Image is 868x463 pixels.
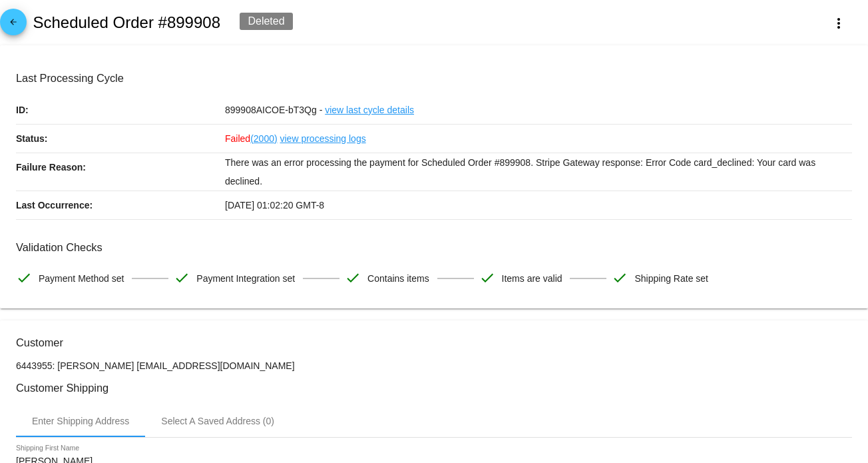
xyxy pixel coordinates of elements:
a: view last cycle details [325,96,414,124]
mat-icon: check [345,270,361,286]
span: Items are valid [502,264,562,292]
mat-icon: check [612,270,628,286]
p: 6443955: [PERSON_NAME] [EMAIL_ADDRESS][DOMAIN_NAME] [16,360,852,371]
p: ID: [16,96,225,124]
h3: Last Processing Cycle [16,72,852,85]
mat-icon: check [174,270,190,286]
p: Last Occurrence: [16,191,225,219]
a: view processing logs [280,125,366,153]
span: [DATE] 01:02:20 GMT-8 [225,200,324,211]
mat-icon: check [16,270,32,286]
div: Select A Saved Address (0) [161,416,274,426]
mat-icon: check [479,270,495,286]
span: Shipping Rate set [634,264,708,292]
span: Payment Method set [39,264,124,292]
h3: Customer [16,336,852,349]
h3: Customer Shipping [16,382,852,394]
p: There was an error processing the payment for Scheduled Order #899908. Stripe Gateway response: E... [225,153,852,191]
mat-icon: more_vert [831,15,847,31]
p: Status: [16,125,225,153]
a: (2000) [250,125,277,153]
span: Failed [225,133,278,144]
div: Deleted [240,13,292,30]
span: Contains items [367,264,429,292]
p: Failure Reason: [16,153,225,181]
div: Enter Shipping Address [32,416,129,426]
h3: Validation Checks [16,241,852,254]
span: Payment Integration set [196,264,295,292]
mat-icon: arrow_back [5,17,21,33]
h2: Scheduled Order #899908 [33,13,220,32]
span: 899908AICOE-bT3Qg - [225,105,322,115]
